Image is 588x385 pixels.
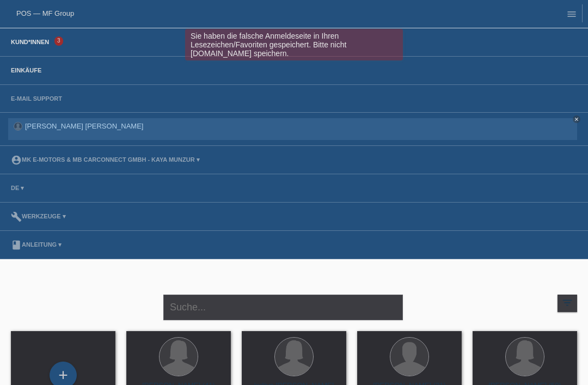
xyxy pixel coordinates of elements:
i: build [11,211,22,222]
a: E-Mail Support [5,95,68,102]
a: menu [561,10,583,17]
a: close [573,115,580,123]
i: account_circle [11,155,22,166]
i: menu [566,9,577,20]
div: Sie haben die falsche Anmeldeseite in Ihren Lesezeichen/Favoriten gespeichert. Bitte nicht [DOMAI... [185,29,403,60]
span: 3 [54,36,63,46]
a: Kund*innen [5,39,54,45]
a: buildWerkzeuge ▾ [5,213,71,219]
div: Kund*in hinzufügen [50,366,76,384]
a: bookAnleitung ▾ [5,241,67,248]
i: close [574,117,579,122]
a: Einkäufe [5,67,47,74]
a: [PERSON_NAME] [PERSON_NAME] [25,122,143,130]
a: POS — MF Group [16,9,74,17]
a: account_circleMK E-MOTORS & MB CarConnect GmbH - Kaya Munzur ▾ [5,156,205,163]
i: filter_list [561,297,573,309]
a: DE ▾ [5,185,29,191]
i: book [11,240,22,250]
input: Suche... [163,295,403,320]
